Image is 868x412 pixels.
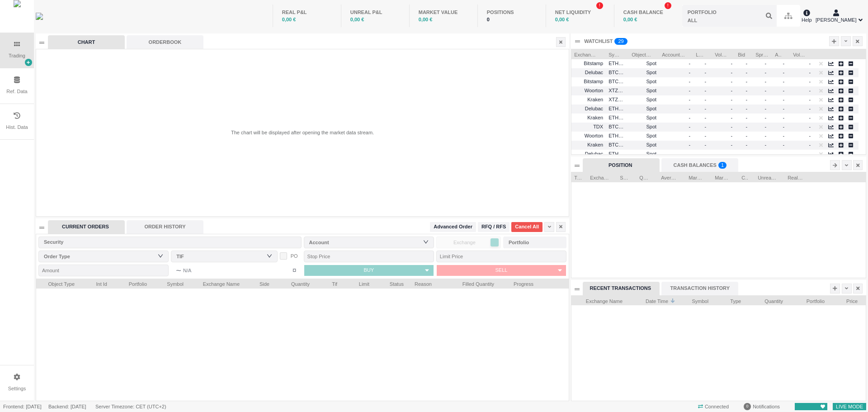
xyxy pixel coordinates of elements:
[348,279,369,288] span: Limit
[585,133,603,138] span: Woorton
[633,296,668,305] span: Date Time
[705,124,710,129] span: -
[609,131,626,141] span: ETHEUR
[309,238,425,247] div: Account
[509,238,557,247] div: Portfolio
[705,79,710,84] span: -
[609,104,626,114] span: ETHEUR
[765,106,770,111] span: -
[783,133,788,138] span: -
[194,279,240,288] span: Exchange Name
[661,158,738,172] div: CASH BALANCES
[609,85,626,96] span: XTZEUR
[661,282,738,295] div: TRANSACTION HISTORY
[809,151,811,156] span: -
[609,49,621,58] span: Symbol
[587,97,603,102] span: Kraken
[439,238,490,247] span: Exchange
[620,172,628,181] span: Symbol
[765,79,770,84] span: -
[609,95,626,105] span: XTZEUR
[291,253,298,259] span: PO
[682,5,777,27] input: ALL
[809,133,811,138] span: -
[618,38,621,47] p: 2
[688,9,717,16] div: PORTFOLIO
[765,61,770,66] span: -
[809,142,811,147] span: -
[718,162,726,169] sup: 1
[609,113,626,123] span: ETHEUR
[584,79,603,84] span: Bitstamp
[783,97,788,102] span: -
[8,385,26,393] div: Settings
[574,296,623,305] span: Exchange Name
[765,88,770,93] span: -
[36,13,43,20] img: wyden_logotype_blue.svg
[632,140,656,150] span: Spot
[765,70,770,75] span: -
[689,115,690,120] span: -
[746,106,751,111] span: -
[632,149,656,159] span: Spot
[783,142,788,147] span: -
[755,49,769,58] span: Spread
[584,61,603,66] span: Bitstamp
[423,239,429,245] i: icon: down
[731,88,732,93] span: -
[380,279,404,288] span: Status
[632,95,656,105] span: Spot
[176,252,268,261] div: TIF
[689,97,690,102] span: -
[752,296,783,305] span: Quantity
[583,282,660,295] div: RECENT TRANSACTIONS
[583,158,660,172] div: POSITION
[158,253,163,259] i: icon: down
[794,296,825,305] span: Portfolio
[481,223,506,231] span: RFQ / RFS
[788,172,803,181] span: Realized P&L
[632,104,656,114] span: Spot
[689,151,690,156] span: -
[9,52,25,60] div: Trading
[665,2,671,9] sup: !
[783,70,788,75] span: -
[609,149,626,159] span: ETHEUR
[436,251,566,262] input: Limit Price
[609,140,626,150] span: BTCEUR
[783,151,788,156] span: -
[835,296,858,305] span: Price
[689,88,690,93] span: -
[451,279,494,288] span: Filled Quantity
[689,133,690,138] span: -
[487,9,537,16] div: POSITIONS
[363,267,374,273] span: BUY
[419,9,468,16] div: MARKET VALUE
[746,79,751,84] span: -
[250,279,269,288] span: Side
[415,279,440,288] span: Reason
[85,279,107,288] span: Int Id
[623,17,637,22] span: 0,00 €
[614,38,627,45] sup: 29
[632,122,656,132] span: Spot
[231,129,374,137] div: The chart will be displayed after opening the market data stream.
[705,61,710,66] span: -
[639,172,650,181] span: Quantity
[809,70,811,75] span: -
[746,142,751,147] span: -
[632,49,651,58] span: Object Type
[715,172,731,181] span: Market Value
[705,88,710,93] span: -
[587,142,603,147] span: Kraken
[746,88,751,93] span: -
[746,403,749,410] span: 0
[495,267,508,273] span: SELL
[585,70,603,75] span: Delubac
[267,253,272,259] i: icon: down
[696,49,704,58] span: Last
[590,172,609,181] span: Exchange Name
[746,115,751,120] span: -
[705,142,710,147] span: -
[632,76,656,87] span: Spot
